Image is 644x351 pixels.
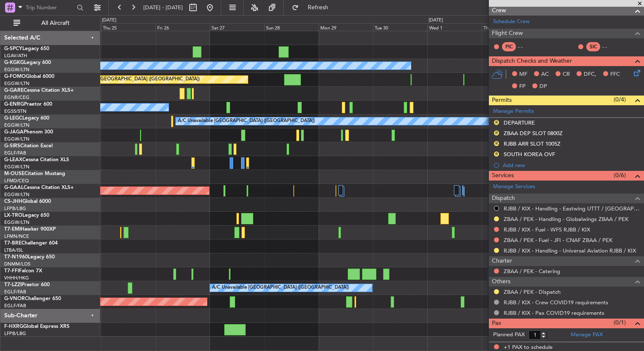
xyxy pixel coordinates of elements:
span: G-FOMO [4,74,26,79]
a: T7-N1960Legacy 650 [4,255,55,260]
span: F-HXRG [4,324,23,329]
a: G-SPCYLegacy 650 [4,46,49,51]
a: G-LEGCLegacy 600 [4,116,49,121]
div: SIC [586,42,600,51]
span: G-JAGA [4,130,24,135]
div: Thu 25 [101,23,156,31]
a: LX-TROLegacy 650 [4,213,49,218]
a: EGGW/LTN [4,66,30,73]
span: T7-EMI [4,227,21,232]
a: RJBB / KIX - Handling - Eastwing UTTT / [GEOGRAPHIC_DATA] [504,205,640,212]
div: Sun 28 [264,23,319,31]
a: EGGW/LTN [4,219,30,226]
div: A/C Unavailable [GEOGRAPHIC_DATA] ([GEOGRAPHIC_DATA]) [212,282,349,294]
button: R [494,130,499,136]
a: LFMD/CEQ [4,178,29,184]
a: RJBB / KIX - Fuel - WFS RJBB / KIX [504,226,590,233]
a: ZBAA / PEK - Handling - Globalwings ZBAA / PEK [504,215,628,223]
a: EGLF/FAB [4,289,26,295]
span: Pax [492,319,501,328]
span: All Aircraft [22,20,89,26]
div: Tue 30 [373,23,427,31]
button: Refresh [288,1,338,14]
div: - - [602,43,621,51]
a: T7-BREChallenger 604 [4,241,58,246]
a: Manage Permits [493,107,534,116]
span: T7-LZZI [4,282,21,287]
a: G-FOMOGlobal 6000 [4,74,54,79]
div: - - [518,43,537,51]
button: All Aircraft [9,16,91,30]
span: CS-JHH [4,199,22,204]
span: G-ENRG [4,102,24,107]
a: G-LEAXCessna Citation XLS [4,157,69,162]
label: Planned PAX [493,331,525,339]
a: DNMM/LOS [4,261,30,267]
span: Services [492,171,514,181]
a: ZBAA / PEK - Dispatch [504,288,561,295]
input: Trip Number [26,1,74,14]
div: SOUTH KOREA OVF [504,151,555,158]
span: T7-N1960 [4,255,28,260]
span: Permits [492,96,512,105]
span: LX-TRO [4,213,22,218]
a: EGGW/LTN [4,122,30,128]
a: EGGW/LTN [4,164,30,170]
a: F-HXRGGlobal Express XRS [4,324,70,329]
a: CS-JHHGlobal 6000 [4,199,51,204]
span: G-KGKG [4,60,24,65]
a: Schedule Crew [493,18,530,26]
a: T7-EMIHawker 900XP [4,227,56,232]
span: DP [539,82,547,91]
span: G-SIRS [4,144,20,149]
button: R [494,152,499,157]
div: [DATE] [429,17,443,24]
a: EGSS/STN [4,108,27,114]
span: G-VNOR [4,296,25,301]
a: RJBB / KIX - Handling - Universal Aviation RJBB / KIX [504,247,636,254]
span: CR [563,70,570,79]
span: AC [541,70,549,79]
div: Sat 27 [210,23,264,31]
a: EGNR/CEG [4,94,30,101]
a: RJBB / KIX - Pax COVID19 requirements [504,309,604,316]
a: G-SIRSCitation Excel [4,144,53,149]
a: LFMN/NCE [4,233,29,239]
span: MF [519,70,527,79]
a: EGGW/LTN [4,80,30,87]
a: T7-LZZIPraetor 600 [4,282,50,287]
button: R [494,120,499,125]
span: Crew [492,6,506,16]
a: Manage Services [493,183,535,191]
span: Dispatch [492,194,515,203]
div: RJBB ARR SLOT 1005Z [504,140,561,147]
span: FP [519,82,526,91]
span: Others [492,277,510,287]
a: G-GARECessna Citation XLS+ [4,88,74,93]
a: G-VNORChallenger 650 [4,296,61,301]
a: VHHH/HKG [4,275,29,281]
a: LFPB/LBG [4,205,26,212]
div: Fri 26 [156,23,210,31]
div: PIC [502,42,516,51]
a: LFPB/LBG [4,330,26,337]
div: Thu 2 [482,23,536,31]
a: G-GAALCessna Citation XLS+ [4,185,74,190]
a: ZBAA / PEK - Catering [504,268,560,275]
a: LGAV/ATH [4,53,27,59]
span: T7-FFI [4,269,19,274]
a: G-ENRGPraetor 600 [4,102,52,107]
a: EGGW/LTN [4,191,30,198]
a: T7-FFIFalcon 7X [4,269,42,274]
span: [DATE] - [DATE] [143,4,183,11]
a: RJBB / KIX - Crew COVID19 requirements [504,299,608,306]
a: EGLF/FAB [4,303,26,309]
span: G-LEAX [4,157,22,162]
a: LTBA/ISL [4,247,23,253]
span: (0/1) [614,318,626,327]
div: Planned Maint [GEOGRAPHIC_DATA] ([GEOGRAPHIC_DATA]) [67,73,200,86]
div: [DATE] [102,17,116,24]
span: Dispatch Checks and Weather [492,56,572,66]
span: (0/4) [614,95,626,104]
span: FFC [610,70,620,79]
